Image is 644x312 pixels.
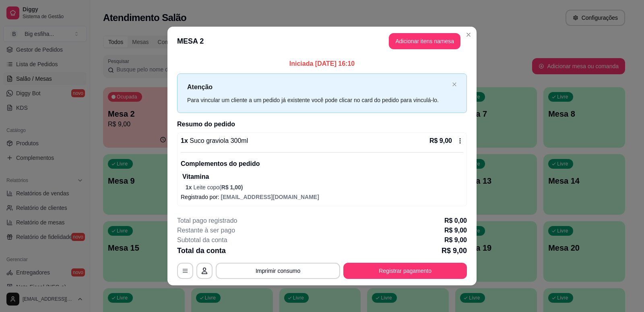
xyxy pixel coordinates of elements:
p: Atenção [187,82,449,92]
p: Registrado por: [181,193,463,201]
p: Leite copo ( [186,183,463,191]
button: Close [462,28,475,41]
button: Imprimir consumo [216,263,340,279]
p: Vitamina [182,172,463,182]
p: Iniciada [DATE] 16:10 [177,59,467,69]
header: MESA 2 [167,27,477,56]
p: Total da conta [177,245,226,256]
span: [EMAIL_ADDRESS][DOMAIN_NAME] [221,194,319,200]
button: Registrar pagamento [343,263,467,279]
div: Para vincular um cliente a um pedido já existente você pode clicar no card do pedido para vinculá... [187,96,449,105]
p: R$ 9,00 [442,245,467,256]
h2: Resumo do pedido [177,119,467,129]
p: R$ 9,00 [429,136,452,146]
p: Subtotal da conta [177,235,227,245]
button: close [452,82,457,87]
button: Adicionar itens namesa [389,33,460,49]
span: close [452,82,457,87]
p: R$ 9,00 [444,235,467,245]
p: Complementos do pedido [181,159,463,169]
p: Total pago registrado [177,216,237,226]
span: Suco graviola 300ml [188,137,248,144]
span: 1 x [186,184,193,191]
p: R$ 9,00 [444,226,467,235]
p: 1 x [181,136,248,146]
p: R$ 0,00 [444,216,467,226]
span: R$ 1,00 ) [221,184,243,191]
p: Restante à ser pago [177,226,235,235]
